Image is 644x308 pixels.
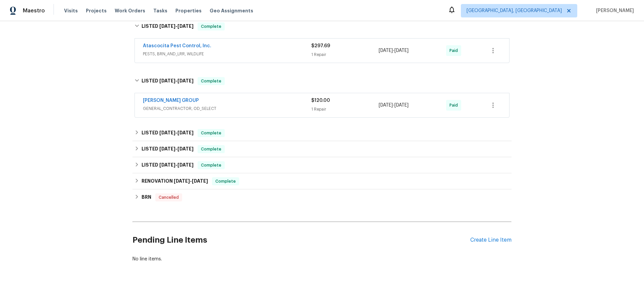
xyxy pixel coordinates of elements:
span: [DATE] [394,103,409,108]
span: [DATE] [379,103,393,108]
div: BRN Cancelled [132,189,512,205]
h2: Pending Line Items [132,225,470,256]
span: Complete [198,130,224,136]
span: - [159,146,194,151]
div: 1 Repair [311,51,379,58]
span: $297.69 [311,44,330,48]
span: [DATE] [394,48,409,53]
span: Complete [198,23,224,30]
h6: LISTED [142,161,194,169]
h6: LISTED [142,77,194,85]
span: [DATE] [177,78,194,83]
h6: LISTED [142,129,194,137]
div: LISTED [DATE]-[DATE]Complete [132,16,512,37]
span: $120.00 [311,98,330,103]
span: - [379,102,409,109]
span: Complete [213,178,238,185]
span: [DATE] [174,179,190,183]
span: - [174,179,208,183]
span: [DATE] [192,179,208,183]
span: [DATE] [177,24,194,28]
a: [PERSON_NAME] GROUP [143,98,199,103]
h6: RENOVATION [142,177,208,185]
h6: LISTED [142,145,194,153]
span: Tasks [153,8,167,13]
span: - [159,78,194,83]
span: - [159,130,194,135]
div: Create Line Item [470,237,512,243]
span: [DATE] [177,130,194,135]
h6: LISTED [142,22,194,30]
span: Cancelled [156,194,181,201]
span: - [379,47,409,54]
span: Maestro [23,7,45,14]
span: Complete [198,162,224,169]
span: [PERSON_NAME] [593,7,634,14]
span: [DATE] [159,130,175,135]
span: [DATE] [159,24,175,28]
div: LISTED [DATE]-[DATE]Complete [132,125,512,141]
span: Work Orders [115,7,145,14]
span: [DATE] [159,163,175,167]
span: Paid [449,102,461,109]
span: Complete [198,146,224,152]
span: Geo Assignments [210,7,253,14]
div: RENOVATION [DATE]-[DATE]Complete [132,173,512,189]
span: Visits [64,7,78,14]
div: LISTED [DATE]-[DATE]Complete [132,141,512,157]
span: [DATE] [159,146,175,151]
a: Atascocita Pest Control, Inc. [143,44,211,48]
span: [DATE] [177,146,194,151]
span: Projects [86,7,107,14]
span: - [159,163,194,167]
span: [DATE] [159,78,175,83]
span: Properties [175,7,202,14]
span: PESTS, BRN_AND_LRR, WILDLIFE [143,51,311,57]
span: [DATE] [379,48,393,53]
span: [GEOGRAPHIC_DATA], [GEOGRAPHIC_DATA] [467,7,562,14]
div: LISTED [DATE]-[DATE]Complete [132,70,512,92]
span: Paid [449,47,461,54]
span: Complete [198,78,224,84]
h6: BRN [142,193,151,201]
div: No line items. [132,256,512,262]
div: 1 Repair [311,106,379,113]
span: GENERAL_CONTRACTOR, OD_SELECT [143,105,311,112]
div: LISTED [DATE]-[DATE]Complete [132,157,512,173]
span: - [159,24,194,28]
span: [DATE] [177,163,194,167]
